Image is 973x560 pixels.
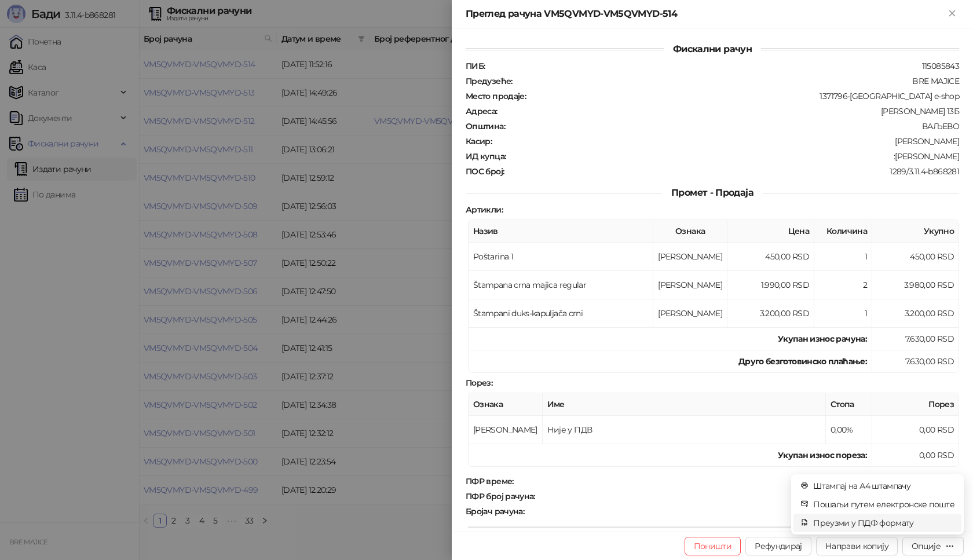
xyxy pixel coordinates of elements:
[466,136,492,147] strong: Касир :
[507,151,960,162] div: :[PERSON_NAME]
[653,271,727,299] td: [PERSON_NAME]
[469,299,653,328] td: Štampani duks-kapuljača crni
[466,7,945,21] div: Преглед рачуна VM5QVMYD-VM5QVMYD-514
[872,444,959,467] td: 0,00 RSD
[466,491,535,502] strong: ПФР број рачуна :
[727,271,814,299] td: 1.990,00 RSD
[778,450,867,460] strong: Укупан износ пореза:
[469,393,543,416] th: Ознака
[653,299,727,328] td: [PERSON_NAME]
[945,7,959,21] button: Close
[527,91,960,101] div: 1371796-[GEOGRAPHIC_DATA] e-shop
[466,506,524,517] strong: Бројач рачуна :
[505,166,960,177] div: 1289/3.11.4-b868281
[872,328,959,350] td: 7.630,00 RSD
[466,476,514,486] strong: ПФР време :
[466,151,506,162] strong: ИД купца :
[745,537,811,555] button: Рефундирај
[536,491,960,502] div: VM5QVMYD-VM5QVMYD-514
[662,187,763,198] span: Промет - Продаја
[514,76,960,86] div: BRE MAJICE
[872,299,959,328] td: 3.200,00 RSD
[872,271,959,299] td: 3.980,00 RSD
[466,76,513,86] strong: Предузеће :
[813,498,954,511] span: Пошаљи путем електронске поште
[872,393,959,416] th: Порез
[543,416,826,444] td: Није у ПДВ
[486,61,960,71] div: 115085843
[872,416,959,444] td: 0,00 RSD
[727,220,814,243] th: Цена
[813,480,954,492] span: Штампај на А4 штампачу
[469,243,653,271] td: Poštarina 1
[872,220,959,243] th: Укупно
[738,356,867,367] strong: Друго безготовинско плаћање :
[653,220,727,243] th: Ознака
[912,541,941,551] div: Опције
[466,204,503,215] strong: Артикли :
[469,416,543,444] td: [PERSON_NAME]
[814,271,872,299] td: 2
[515,476,960,486] div: [DATE] 11:52:16
[469,220,653,243] th: Назив
[814,243,872,271] td: 1
[778,334,867,344] strong: Укупан износ рачуна :
[825,541,888,551] span: Направи копију
[727,299,814,328] td: 3.200,00 RSD
[499,106,960,116] div: [PERSON_NAME] 13Б
[506,121,960,131] div: ВАЉЕВО
[872,350,959,373] td: 7.630,00 RSD
[826,393,872,416] th: Стопа
[466,106,498,116] strong: Адреса :
[727,243,814,271] td: 450,00 RSD
[826,416,872,444] td: 0,00%
[814,299,872,328] td: 1
[902,537,964,555] button: Опције
[816,537,898,555] button: Направи копију
[543,393,826,416] th: Име
[469,271,653,299] td: Štampana crna majica regular
[813,517,954,529] span: Преузми у ПДФ формату
[493,136,960,147] div: [PERSON_NAME]
[466,121,505,131] strong: Општина :
[653,243,727,271] td: [PERSON_NAME]
[814,220,872,243] th: Количина
[466,378,492,388] strong: Порез :
[664,43,761,54] span: Фискални рачун
[466,91,526,101] strong: Место продаје :
[872,243,959,271] td: 450,00 RSD
[466,166,504,177] strong: ПОС број :
[525,506,960,517] div: 495/514ПП
[685,537,741,555] button: Поништи
[466,61,485,71] strong: ПИБ :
